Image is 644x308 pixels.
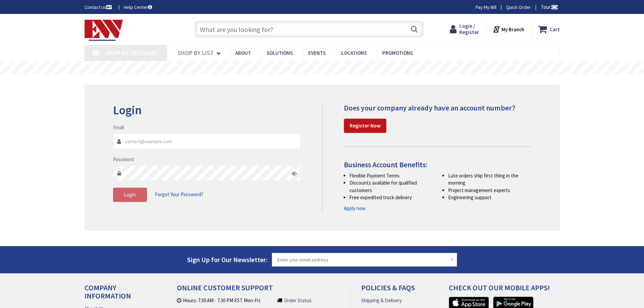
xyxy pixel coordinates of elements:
[382,50,413,56] span: Promotions
[177,284,341,297] h4: Online Customer Support
[272,253,457,267] input: Enter your email address
[113,188,147,202] button: Login
[260,64,385,72] rs-layer: Free Same Day Pickup at 19 Locations
[349,179,433,194] li: Discounts available for qualified customers
[235,50,251,56] span: About
[292,171,297,176] i: Click here to show/hide password
[350,122,381,129] strong: Register Now
[449,284,565,297] h4: Check out Our Mobile Apps!
[450,23,479,35] a: Login / Register
[541,4,558,10] span: Tour
[113,124,124,131] label: Email
[124,4,152,11] a: Help Center
[344,104,531,112] h4: Does your company already have an account number?
[501,26,524,33] strong: My Branch
[361,284,428,297] h4: Policies & FAQs
[187,255,268,264] span: Sign Up for Our Newsletter:
[113,156,134,163] label: Password
[106,49,158,57] span: Shop By Category
[349,172,433,179] li: Flexible Payment Terms
[459,23,479,35] span: Login / Register
[178,49,214,57] span: Shop By List
[344,205,366,212] a: Apply now
[284,297,312,304] a: Order Status
[85,284,156,305] h4: Company Information
[344,160,531,169] h4: Business Account Benefits:
[506,4,531,11] a: Quick Order
[85,20,123,41] img: Electrical Wholesalers, Inc.
[308,50,326,56] span: Events
[448,187,531,194] li: Project management experts
[448,194,531,201] li: Engineering support
[124,191,136,198] span: Login
[361,297,402,304] a: Shipping & Delivery
[344,119,386,133] a: Register Now
[448,172,531,187] li: Late orders ship first thing in the morning
[341,50,367,56] span: Locations
[538,23,560,35] a: Cart
[195,21,424,38] input: What are you looking for?
[476,4,496,11] a: Pay My Bill
[155,191,203,198] span: Forgot Your Password?
[155,188,203,201] a: Forgot Your Password?
[177,297,271,304] li: Hours: 7:30 AM - 7:30 PM EST Mon-Fri.
[493,23,524,35] div: My Branch
[266,50,293,56] span: Solutions
[349,194,433,201] li: Free expedited truck delivery
[550,23,560,35] strong: Cart
[113,134,301,149] input: Email
[113,104,301,117] h2: Login
[85,4,113,11] a: Contact us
